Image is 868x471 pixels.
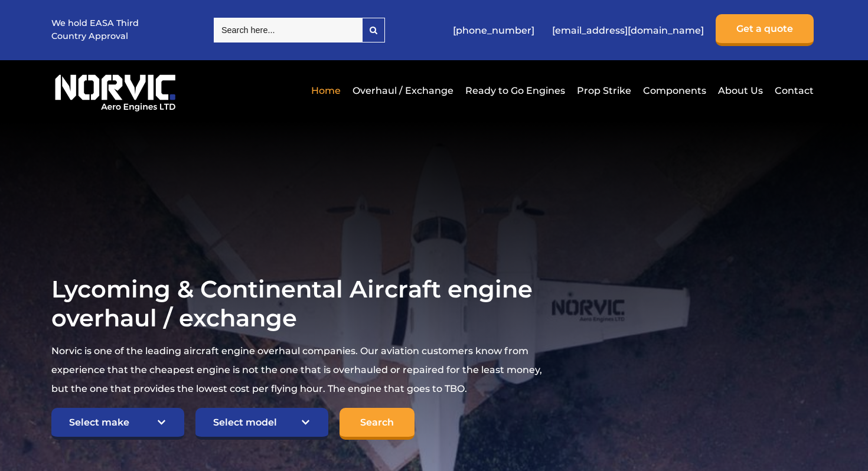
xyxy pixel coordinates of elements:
a: [EMAIL_ADDRESS][DOMAIN_NAME] [546,16,710,45]
a: Prop Strike [574,76,634,105]
img: Norvic Aero Engines logo [51,69,179,112]
a: Home [308,76,344,105]
a: Overhaul / Exchange [350,76,456,105]
input: Search here... [214,18,362,42]
a: Components [640,76,709,105]
a: Contact [772,76,814,105]
p: We hold EASA Third Country Approval [51,17,140,42]
a: [PHONE_NUMBER] [447,16,540,45]
p: Norvic is one of the leading aircraft engine overhaul companies. Our aviation customers know from... [51,342,549,398]
a: About Us [715,76,766,105]
a: Ready to Go Engines [462,76,568,105]
input: Search [340,408,415,440]
h1: Lycoming & Continental Aircraft engine overhaul / exchange [51,274,549,332]
a: Get a quote [716,14,814,46]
